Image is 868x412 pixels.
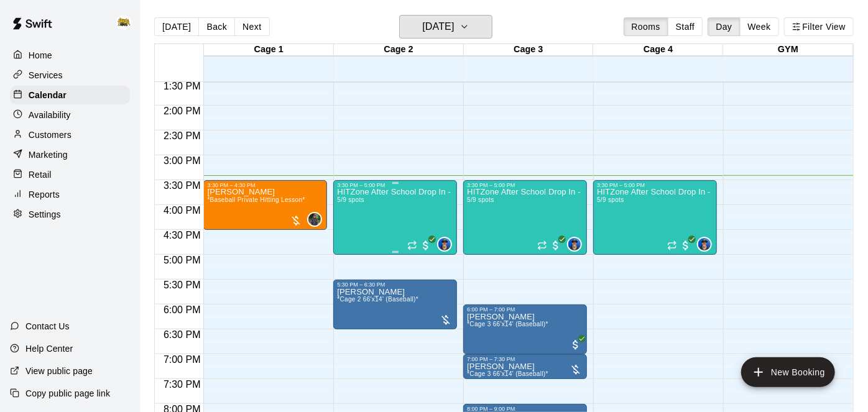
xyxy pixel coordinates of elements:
[207,196,305,203] span: *Baseball Private Hitting Lesson*
[29,208,61,221] p: Settings
[463,180,587,255] div: 3:30 PM – 5:00 PM: HITZone After School Drop In - Registration Required
[25,342,73,355] p: Help Center
[464,44,594,56] div: Cage 3
[784,17,854,36] button: Filter View
[334,44,464,56] div: Cage 2
[29,89,67,101] p: Calendar
[597,196,624,203] span: 5/9 spots filled
[702,237,712,252] span: Chase Beauregard
[10,86,130,104] div: Calendar
[708,17,740,36] button: Day
[308,213,321,226] img: Aiden Cutrell
[312,212,322,227] span: Aiden Cutrell
[160,130,204,141] span: 2:30 PM
[154,17,199,36] button: [DATE]
[667,240,677,250] span: Recurring event
[723,44,853,56] div: GYM
[160,304,204,315] span: 6:00 PM
[437,237,452,252] div: Chase Beauregard
[399,15,492,39] button: [DATE]
[467,321,548,327] span: *Cage 3 66'x14' (Baseball)*
[438,238,451,250] img: Chase Beauregard
[160,205,204,216] span: 4:00 PM
[467,406,583,412] div: 8:00 PM – 9:00 PM
[570,339,582,351] span: All customers have paid
[463,304,587,354] div: 6:00 PM – 7:00 PM: Ty Friesen
[467,370,548,377] span: *Cage 3 66'x14' (Baseball)*
[160,230,204,240] span: 4:30 PM
[25,387,110,400] p: Copy public page link
[29,49,52,62] p: Home
[204,44,334,56] div: Cage 1
[698,238,711,250] img: Chase Beauregard
[463,354,587,379] div: 7:00 PM – 7:30 PM: Colin Kasper
[741,357,835,387] button: add
[597,182,713,188] div: 3:30 PM – 5:00 PM
[160,329,204,340] span: 6:30 PM
[29,69,63,81] p: Services
[160,280,204,290] span: 5:30 PM
[680,239,692,252] span: All customers have paid
[420,239,432,252] span: All customers have paid
[593,180,717,255] div: 3:30 PM – 5:00 PM: HITZone After School Drop In - Registration Required
[234,17,269,36] button: Next
[160,379,204,390] span: 7:30 PM
[203,180,327,230] div: 3:30 PM – 4:30 PM: *Baseball Private Hitting Lesson*
[668,17,703,36] button: Staff
[567,237,582,252] div: Chase Beauregard
[198,17,235,36] button: Back
[740,17,779,36] button: Week
[550,239,562,252] span: All customers have paid
[207,182,323,188] div: 3:30 PM – 4:30 PM
[337,282,453,288] div: 5:30 PM – 6:30 PM
[29,188,60,201] p: Reports
[114,10,140,35] div: HITHOUSE ABBY
[10,205,130,224] a: Settings
[160,106,204,116] span: 2:00 PM
[697,237,712,252] div: Chase Beauregard
[307,212,322,227] div: Aiden Cutrell
[160,81,204,91] span: 1:30 PM
[572,237,582,252] span: Chase Beauregard
[568,238,581,250] img: Chase Beauregard
[467,196,494,203] span: 5/9 spots filled
[333,280,457,329] div: 5:30 PM – 6:30 PM: Jeremy Wall
[467,356,583,362] div: 7:00 PM – 7:30 PM
[10,46,130,65] a: Home
[337,196,364,203] span: 5/9 spots filled
[160,255,204,265] span: 5:00 PM
[593,44,723,56] div: Cage 4
[116,15,131,30] img: HITHOUSE ABBY
[10,145,130,164] a: Marketing
[467,182,583,188] div: 3:30 PM – 5:00 PM
[10,126,130,144] a: Customers
[29,109,71,121] p: Availability
[337,296,418,303] span: *Cage 2 66'x14' (Baseball)*
[29,149,68,161] p: Marketing
[407,240,417,250] span: Recurring event
[160,354,204,365] span: 7:00 PM
[10,66,130,85] a: Services
[10,185,130,204] a: Reports
[160,155,204,166] span: 3:00 PM
[10,165,130,184] a: Retail
[25,365,93,377] p: View public page
[442,237,452,252] span: Chase Beauregard
[337,182,453,188] div: 3:30 PM – 5:00 PM
[10,106,130,124] a: Availability
[422,18,454,35] h6: [DATE]
[624,17,668,36] button: Rooms
[29,168,52,181] p: Retail
[160,180,204,191] span: 3:30 PM
[537,240,547,250] span: Recurring event
[25,320,70,332] p: Contact Us
[333,180,457,255] div: 3:30 PM – 5:00 PM: HITZone After School Drop In - Registration Required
